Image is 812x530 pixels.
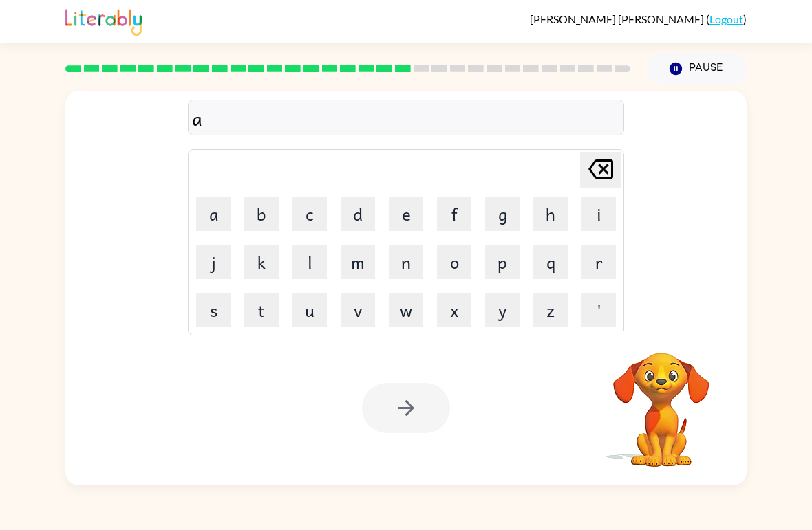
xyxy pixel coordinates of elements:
img: Literably [65,5,142,36]
button: s [196,293,231,327]
button: v [341,293,375,327]
a: Logout [709,12,743,25]
button: b [244,197,279,231]
div: ( ) [530,12,747,25]
video: Your browser must support playing .mp4 files to use Literably. Please try using another browser. [592,331,730,469]
button: a [196,197,231,231]
button: c [292,197,327,231]
button: k [244,245,279,279]
button: r [581,245,616,279]
button: i [581,197,616,231]
button: f [437,197,471,231]
button: ' [581,293,616,327]
button: h [533,197,568,231]
span: [PERSON_NAME] [PERSON_NAME] [530,12,706,25]
button: j [196,245,231,279]
button: o [437,245,471,279]
button: z [533,293,568,327]
button: y [485,293,520,327]
div: a [192,104,620,133]
button: l [292,245,327,279]
button: q [533,245,568,279]
button: x [437,293,471,327]
button: g [485,197,520,231]
button: e [389,197,423,231]
button: t [244,293,279,327]
button: p [485,245,520,279]
button: u [292,293,327,327]
button: m [341,245,375,279]
button: d [341,197,375,231]
button: w [389,293,423,327]
button: n [389,245,423,279]
button: Pause [647,53,747,85]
